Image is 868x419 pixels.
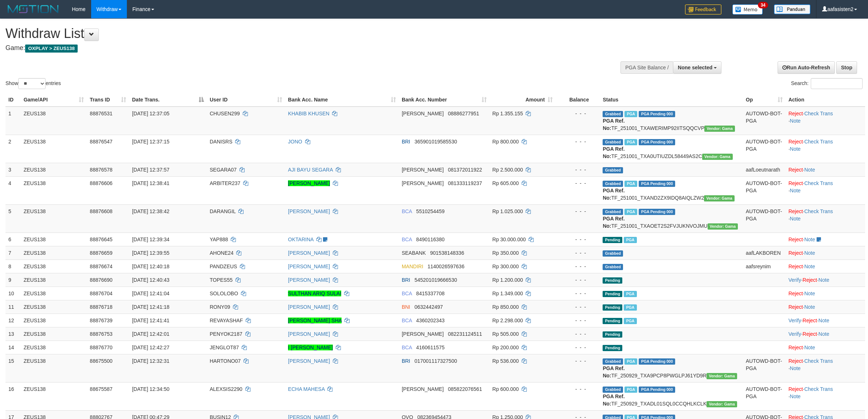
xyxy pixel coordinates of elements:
[402,139,410,145] span: BRI
[743,107,786,135] td: AUTOWD-BOT-PGA
[288,291,341,296] a: SULTHAN ARIQ SULAI
[493,291,523,296] span: Rp 1.349.000
[639,209,675,215] span: PGA Pending
[132,237,169,242] span: [DATE] 12:39:34
[288,358,330,364] a: [PERSON_NAME]
[743,382,786,410] td: AUTOWD-BOT-PGA
[804,237,815,242] a: Note
[90,180,112,186] span: 88876606
[288,318,342,323] a: [PERSON_NAME] SHA
[5,260,21,273] td: 8
[743,260,786,273] td: aafsreynim
[21,232,87,246] td: ZEUS138
[786,300,865,314] td: ·
[288,237,314,242] a: OKTARINA
[90,250,112,256] span: 88876659
[624,358,637,365] span: Marked by aaftrukkakada
[603,277,622,284] span: Pending
[90,386,112,392] span: 88675587
[448,180,482,186] span: Copy 081333119237 to clipboard
[402,358,410,364] span: BRI
[132,167,169,173] span: [DATE] 12:37:57
[743,163,786,176] td: aafLoeutnarath
[21,382,87,410] td: ZEUS138
[624,139,637,145] span: Marked by aafanarl
[90,345,112,350] span: 88876770
[600,107,743,135] td: TF_251001_TXAWERIMP92IITSQQCVP
[493,318,523,323] span: Rp 2.298.000
[288,250,330,256] a: [PERSON_NAME]
[493,358,519,364] span: Rp 536.000
[603,146,624,159] b: PGA Ref. No:
[624,291,637,297] span: Marked by aafnoeunsreypich
[288,180,330,186] a: [PERSON_NAME]
[603,188,624,201] b: PGA Ref. No:
[786,273,865,287] td: · ·
[18,78,46,89] select: Showentries
[743,354,786,382] td: AUTOWD-BOT-PGA
[5,341,21,354] td: 14
[132,331,169,337] span: [DATE] 12:42:01
[5,135,21,163] td: 2
[210,208,236,214] span: DARANGIL
[786,260,865,273] td: ·
[132,345,169,350] span: [DATE] 12:42:27
[758,2,768,8] span: 34
[399,93,490,107] th: Bank Acc. Number: activate to sort column ascending
[558,317,597,324] div: - - -
[210,345,239,350] span: JENGLOT87
[21,327,87,341] td: ZEUS138
[639,358,675,365] span: PGA Pending
[624,237,637,243] span: Marked by aafmaleo
[493,277,523,283] span: Rp 1.200.000
[90,111,112,116] span: 88876531
[402,291,412,296] span: BCA
[778,61,835,74] a: Run Auto-Refresh
[25,45,78,53] span: OXPLAY > ZEUS138
[90,331,112,337] span: 88876753
[804,180,833,186] a: Check Trans
[5,354,21,382] td: 15
[603,331,622,338] span: Pending
[836,61,857,74] a: Stop
[21,135,87,163] td: ZEUS138
[786,204,865,232] td: · ·
[414,358,457,364] span: Copy 017001117327500 to clipboard
[210,304,230,310] span: RONY09
[288,208,330,214] a: [PERSON_NAME]
[556,93,600,107] th: Balance
[493,331,519,337] span: Rp 505.000
[789,386,803,392] a: Reject
[786,107,865,135] td: · ·
[685,4,721,15] img: Feedback.jpg
[774,4,810,14] img: panduan.png
[90,208,112,214] span: 88876608
[210,277,233,283] span: TOPES55
[90,264,112,269] span: 88876674
[21,107,87,135] td: ZEUS138
[5,78,61,89] label: Show entries
[288,304,330,310] a: [PERSON_NAME]
[90,237,112,242] span: 88876645
[803,277,817,283] a: Reject
[5,93,21,107] th: ID
[558,303,597,311] div: - - -
[90,277,112,283] span: 88876690
[493,237,526,242] span: Rp 30.000.000
[5,204,21,232] td: 5
[558,330,597,338] div: - - -
[743,135,786,163] td: AUTOWD-BOT-PGA
[603,209,623,215] span: Grabbed
[789,264,803,269] a: Reject
[5,4,61,15] img: MOTION_logo.png
[416,318,445,323] span: Copy 4360202343 to clipboard
[90,167,112,173] span: 88876578
[90,139,112,145] span: 88876547
[5,107,21,135] td: 1
[743,204,786,232] td: AUTOWD-BOT-PGA
[210,386,242,392] span: ALEXSIS2290
[21,176,87,204] td: ZEUS138
[789,237,803,242] a: Reject
[288,111,330,116] a: KHABIB KHUSEN
[402,180,444,186] span: [PERSON_NAME]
